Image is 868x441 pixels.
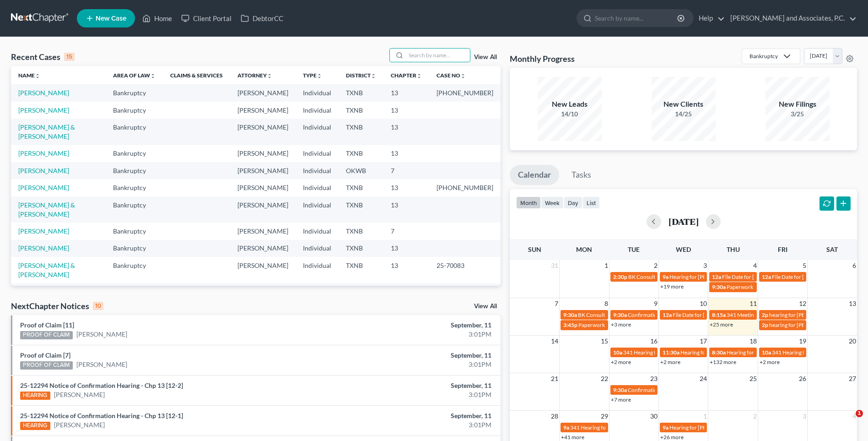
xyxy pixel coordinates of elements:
[18,201,75,218] a: [PERSON_NAME] & [PERSON_NAME]
[653,298,658,309] span: 9
[578,311,657,318] span: BK Consult for [PERSON_NAME]
[699,298,708,309] span: 10
[18,149,69,157] a: [PERSON_NAME]
[628,273,756,280] span: BK Consult for [PERSON_NAME] & [PERSON_NAME]
[296,102,339,119] td: Individual
[429,84,501,101] td: [PHONE_NUMBER]
[340,390,491,399] div: 3:01PM
[595,10,679,27] input: Search by name...
[340,360,491,369] div: 3:01PM
[18,89,69,97] a: [PERSON_NAME]
[20,392,50,400] div: HEARING
[106,196,163,223] td: Bankruptcy
[163,66,230,84] th: Claims & Services
[230,119,296,145] td: [PERSON_NAME]
[54,420,105,430] a: [PERSON_NAME]
[554,298,559,309] span: 7
[752,260,758,271] span: 4
[18,167,69,174] a: [PERSON_NAME]
[383,179,429,196] td: 13
[673,311,746,318] span: File Date for [PERSON_NAME]
[20,422,50,430] div: HEARING
[340,330,491,339] div: 3:01PM
[339,119,383,145] td: TXNB
[722,273,844,280] span: File Date for [PERSON_NAME] & [PERSON_NAME]
[564,196,582,209] button: day
[628,245,640,253] span: Tue
[474,54,497,60] a: View All
[613,387,627,393] span: 9:30a
[660,434,684,441] a: +26 more
[563,321,577,328] span: 3:45p
[611,396,631,403] a: +7 more
[613,349,622,356] span: 10a
[296,179,339,196] td: Individual
[371,73,376,79] i: unfold_more
[296,196,339,223] td: Individual
[669,217,699,226] h2: [DATE]
[303,72,322,79] a: Typeunfold_more
[406,49,470,62] input: Search by name...
[852,260,857,271] span: 6
[694,10,725,27] a: Help
[339,196,383,223] td: TXNB
[106,240,163,257] td: Bankruptcy
[663,349,679,356] span: 11:30a
[18,244,69,252] a: [PERSON_NAME]
[712,311,726,318] span: 8:15a
[563,165,599,185] a: Tasks
[416,73,422,79] i: unfold_more
[18,184,69,191] a: [PERSON_NAME]
[177,10,236,27] a: Client Portal
[138,10,177,27] a: Home
[528,245,541,253] span: Sun
[429,257,501,283] td: 25-70083
[727,311,857,318] span: 341 Meeting for [PERSON_NAME] & [PERSON_NAME]
[339,145,383,162] td: TXNB
[106,223,163,240] td: Bankruptcy
[652,99,716,109] div: New Clients
[510,165,559,185] a: Calendar
[772,273,845,280] span: File Date for [PERSON_NAME]
[230,145,296,162] td: [PERSON_NAME]
[18,227,69,235] a: [PERSON_NAME]
[340,321,491,330] div: September, 11
[317,73,322,79] i: unfold_more
[150,73,156,79] i: unfold_more
[429,179,501,196] td: [PHONE_NUMBER]
[600,336,609,347] span: 15
[230,102,296,119] td: [PERSON_NAME]
[20,361,73,370] div: PROOF OF CLAIM
[798,336,807,347] span: 19
[383,84,429,101] td: 13
[339,223,383,240] td: TXNB
[663,424,669,431] span: 9a
[699,373,708,384] span: 24
[11,51,75,62] div: Recent Cases
[550,373,559,384] span: 21
[106,162,163,179] td: Bankruptcy
[762,311,768,318] span: 2p
[18,106,69,114] a: [PERSON_NAME]
[848,373,857,384] span: 27
[749,298,758,309] span: 11
[340,381,491,390] div: September, 11
[383,145,429,162] td: 13
[760,359,780,365] a: +2 more
[383,119,429,145] td: 13
[96,15,126,22] span: New Case
[230,240,296,257] td: [PERSON_NAME]
[18,123,75,140] a: [PERSON_NAME] & [PERSON_NAME]
[296,145,339,162] td: Individual
[339,179,383,196] td: TXNB
[296,119,339,145] td: Individual
[550,260,559,271] span: 31
[826,245,838,253] span: Sat
[437,72,466,79] a: Case Nounfold_more
[712,283,726,290] span: 9:30a
[460,73,466,79] i: unfold_more
[649,373,658,384] span: 23
[762,321,768,328] span: 2p
[541,196,564,209] button: week
[727,349,798,356] span: Hearing for [PERSON_NAME]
